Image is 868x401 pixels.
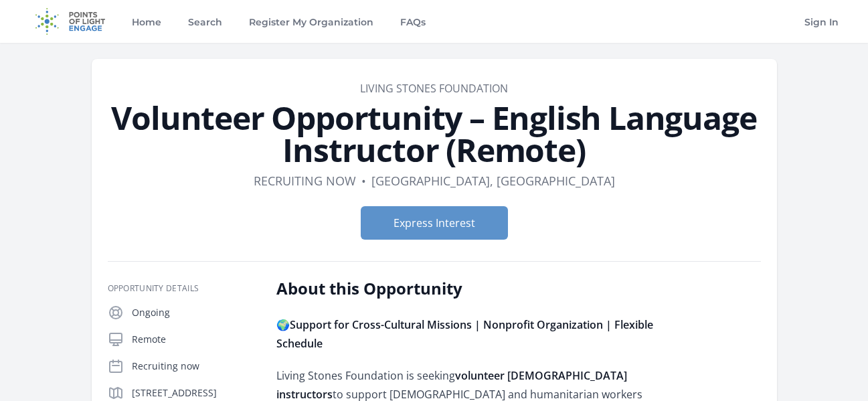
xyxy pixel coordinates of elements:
[132,386,255,400] p: [STREET_ADDRESS]
[276,315,668,353] p: 🌍
[276,317,653,351] strong: Support for Cross-Cultural Missions | Nonprofit Organization | Flexible Schedule
[371,171,615,190] dd: [GEOGRAPHIC_DATA], [GEOGRAPHIC_DATA]
[108,283,255,294] h3: Opportunity Details
[108,102,761,166] h1: Volunteer Opportunity – English Language Instructor (Remote)
[254,171,356,190] dd: Recruiting now
[132,306,255,319] p: Ongoing
[361,206,508,240] button: Express Interest
[361,171,366,190] div: •
[132,359,255,373] p: Recruiting now
[276,278,668,299] h2: About this Opportunity
[132,333,255,346] p: Remote
[360,81,508,96] a: Living Stones Foundation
